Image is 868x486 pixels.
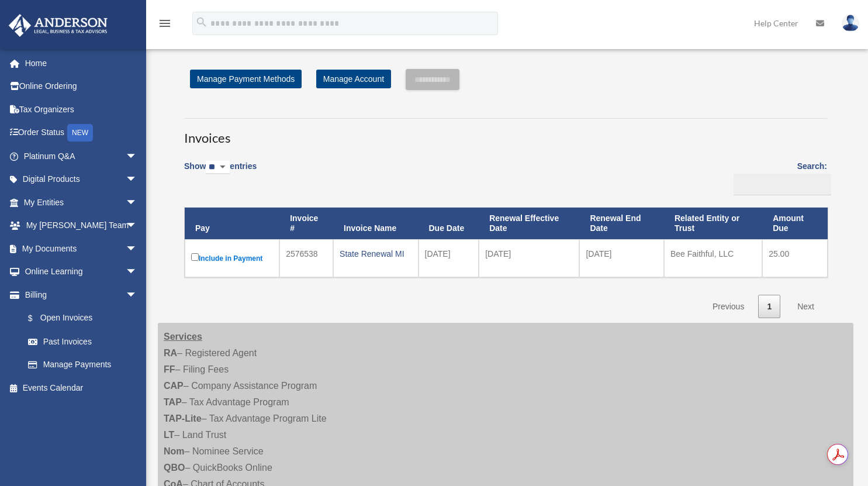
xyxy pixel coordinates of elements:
a: Order StatusNEW [8,121,155,145]
td: [DATE] [579,239,664,277]
th: Pay: activate to sort column descending [185,208,279,239]
h3: Invoices [184,118,827,147]
td: [DATE] [479,239,579,277]
label: Search: [729,159,827,195]
a: My Entitiesarrow_drop_down [8,191,155,214]
strong: FF [164,364,175,374]
th: Renewal Effective Date: activate to sort column ascending [479,208,579,239]
label: Show entries [184,159,257,186]
a: menu [158,20,172,30]
strong: RA [164,348,177,358]
strong: QBO [164,463,185,473]
img: User Pic [842,15,859,32]
th: Related Entity or Trust: activate to sort column ascending [664,208,762,239]
div: State Renewal MI [340,246,411,262]
a: Digital Productsarrow_drop_down [8,168,155,191]
th: Amount Due: activate to sort column ascending [762,208,828,239]
label: Include in Payment [191,251,273,266]
span: arrow_drop_down [126,168,149,192]
strong: Services [164,332,202,342]
img: Anderson Advisors Platinum Portal [5,14,111,37]
span: arrow_drop_down [126,237,149,261]
td: Bee Faithful, LLC [664,239,762,277]
strong: TAP-Lite [164,413,202,423]
strong: TAP [164,397,182,407]
span: arrow_drop_down [126,191,149,215]
a: Online Ordering [8,75,155,98]
th: Invoice Name: activate to sort column ascending [333,208,418,239]
input: Search: [734,174,831,196]
a: Tax Organizers [8,98,155,121]
th: Invoice #: activate to sort column ascending [279,208,333,239]
td: 25.00 [762,239,828,277]
td: 2576538 [279,239,333,277]
a: Events Calendar [8,376,155,399]
a: Next [789,295,823,319]
i: search [195,16,208,29]
th: Due Date: activate to sort column ascending [419,208,479,239]
a: Home [8,51,155,75]
a: Previous [704,295,753,319]
span: arrow_drop_down [126,260,149,284]
select: Showentries [206,161,230,174]
i: menu [158,16,172,30]
th: Renewal End Date: activate to sort column ascending [579,208,664,239]
a: Manage Account [316,70,391,88]
a: Platinum Q&Aarrow_drop_down [8,144,155,168]
span: arrow_drop_down [126,214,149,238]
a: Manage Payments [16,353,149,377]
span: arrow_drop_down [126,283,149,307]
strong: CAP [164,381,184,391]
input: Include in Payment [191,253,199,261]
a: Past Invoices [16,330,149,353]
a: My Documentsarrow_drop_down [8,237,155,260]
a: My [PERSON_NAME] Teamarrow_drop_down [8,214,155,237]
a: Billingarrow_drop_down [8,283,149,306]
span: $ [34,311,40,326]
a: 1 [758,295,780,319]
strong: LT [164,430,174,440]
strong: Nom [164,446,185,456]
span: arrow_drop_down [126,144,149,168]
div: NEW [67,124,93,142]
a: $Open Invoices [16,306,143,330]
td: [DATE] [419,239,479,277]
a: Manage Payment Methods [190,70,302,88]
a: Online Learningarrow_drop_down [8,260,155,284]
